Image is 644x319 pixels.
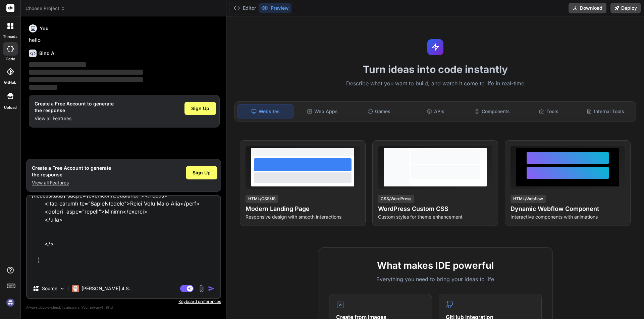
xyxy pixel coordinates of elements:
[511,204,625,214] h4: Dynamic Webflow Component
[378,195,414,203] div: CSS/WordPress
[29,77,143,82] span: ‌
[465,104,520,118] div: Components
[329,275,542,283] p: Everything you need to bring your ideas to life
[29,36,220,44] p: hello
[25,5,65,12] span: Choose Project
[32,165,111,178] h1: Create a Free Account to generate the response
[42,285,57,292] p: Source
[259,3,291,13] button: Preview
[578,104,633,118] div: Internal Tools
[246,214,360,220] p: Responsive design with smooth interactions
[32,179,111,186] p: View all Features
[246,204,360,214] h4: Modern Landing Page
[4,80,16,85] label: GitHub
[378,214,492,220] p: Custom styles for theme enhancement
[208,285,215,292] img: icon
[3,34,17,39] label: threads
[35,100,114,114] h1: Create a Free Account to generate the response
[90,305,102,309] span: privacy
[4,105,17,110] label: Upload
[29,70,143,75] span: ‌
[29,85,57,90] span: ‌
[511,214,625,220] p: Interactive components with animations
[35,115,114,122] p: View all Features
[329,258,542,272] h2: What makes IDE powerful
[59,286,65,292] img: Pick Models
[5,297,16,308] img: signin
[193,169,211,176] span: Sign Up
[246,195,278,203] div: HTML/CSS/JS
[408,104,463,118] div: APIs
[230,63,640,75] h1: Turn ideas into code instantly
[191,105,209,112] span: Sign Up
[6,56,15,62] label: code
[39,50,56,57] h6: Bind AI
[72,285,79,292] img: Claude 4 Sonnet
[26,299,221,304] p: Keyboard preferences
[230,79,640,88] p: Describe what you want to build, and watch it come to life in real-time
[295,104,350,118] div: Web Apps
[82,285,131,292] p: [PERSON_NAME] 4 S..
[521,104,577,118] div: Tools
[26,304,221,311] p: Always double-check its answers. Your in Bind
[352,104,407,118] div: Games
[378,204,492,214] h4: WordPress Custom CSS
[237,104,293,118] div: Websites
[29,62,86,67] span: ‌
[198,285,205,293] img: attachment
[610,3,641,13] button: Deploy
[40,25,49,32] h6: You
[27,196,220,279] textarea: loremi { dolOrsit } amet "conse" adipis elitsedd Ei(){ temporin utlabo(e){ d.magnaalIquaeni(); ad...
[511,195,546,203] div: HTML/Webflow
[569,3,606,13] button: Download
[231,3,259,13] button: Editor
